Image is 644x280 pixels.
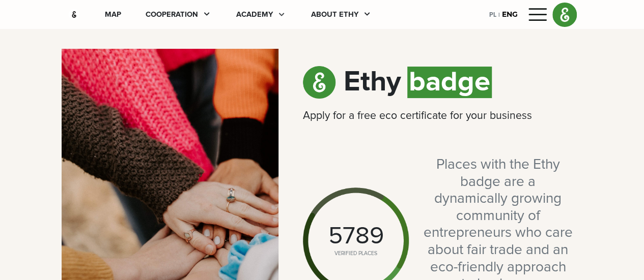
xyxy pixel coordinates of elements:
[401,68,407,97] span: |
[344,68,401,97] span: Ethy
[489,9,496,20] div: PL
[311,9,358,20] div: About ethy
[68,8,80,21] img: ethy-logo
[553,3,576,26] img: ethy logo
[303,66,335,99] img: logo_e.png
[502,9,518,20] div: ENG
[407,67,492,98] span: badge
[328,224,384,250] div: 5789
[105,9,121,20] div: map
[334,250,377,258] div: VERIFIED PLACES
[146,9,198,20] div: cooperation
[297,108,580,124] div: Apply for a free eco certificate for your business
[236,9,273,20] div: academy
[496,11,502,20] div: |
